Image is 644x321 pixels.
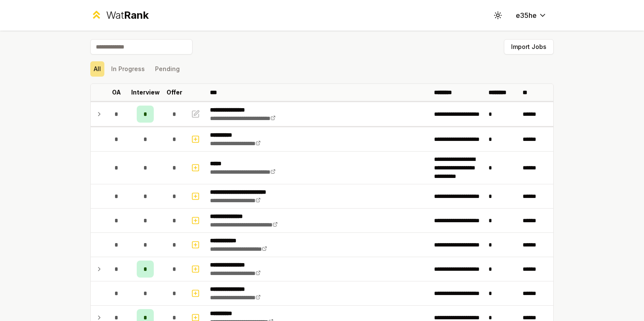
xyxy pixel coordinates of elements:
button: Import Jobs [504,39,554,54]
div: Wat [106,9,149,22]
p: OA [112,88,121,97]
button: In Progress [108,61,148,77]
button: All [90,61,104,77]
p: Interview [131,88,160,97]
span: Rank [124,9,149,21]
button: Pending [152,61,183,77]
a: WatRank [90,9,149,22]
span: e35he [516,10,537,20]
p: Offer [167,88,182,97]
button: e35he [509,8,554,23]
